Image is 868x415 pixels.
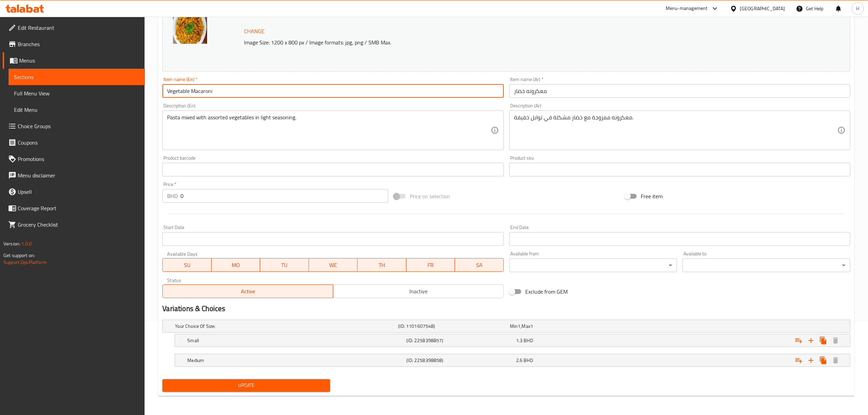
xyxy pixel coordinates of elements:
[410,192,450,200] span: Price on selection
[18,220,139,229] span: Grocery Checklist
[518,322,520,331] span: 1
[336,286,501,296] span: Inactive
[3,184,145,200] a: Upsell
[163,320,850,332] div: Expand
[509,163,850,176] input: Please enter product sku
[263,260,306,270] span: TU
[162,258,211,272] button: SU
[805,354,817,366] button: Add new choice
[641,192,663,200] span: Free item
[509,84,850,98] input: Enter name Ar
[357,258,406,272] button: TH
[212,258,260,272] button: MO
[524,336,533,345] span: BHD
[165,286,330,296] span: Active
[3,200,145,216] a: Coverage Report
[187,357,404,364] h5: Medium
[167,114,490,147] textarea: Pasta mixed with assorted vegetables in light seasoning.
[175,334,850,347] div: Expand
[514,114,837,147] textarea: معكرونه ممزوجة مع خضار مشكلة في توابل خفيفة.
[829,334,842,347] button: Delete Small
[165,260,208,270] span: SU
[398,323,507,330] h5: (ID: 1101607548)
[792,334,805,347] button: Add choice group
[175,354,850,366] div: Expand
[509,258,677,272] div: ​
[3,36,145,52] a: Branches
[260,258,309,272] button: TU
[3,19,145,36] a: Edit Restaurant
[18,155,139,163] span: Promotions
[168,381,325,390] span: Update
[14,73,139,81] span: Sections
[333,284,504,298] button: Inactive
[214,260,258,270] span: MO
[14,106,139,114] span: Edit Menu
[817,334,829,347] button: Clone new choice
[360,260,404,270] span: TH
[792,354,805,366] button: Add choice group
[14,89,139,97] span: Full Menu View
[187,337,404,344] h5: Small
[18,188,139,196] span: Upsell
[162,284,333,298] button: Active
[3,251,35,260] span: Get support on:
[406,357,513,364] h5: (ID: 2258398858)
[241,38,741,46] p: Image Size: 1200 x 800 px / Image formats: jpg, png / 5MB Max.
[3,134,145,151] a: Coupons
[3,167,145,184] a: Menu disclaimer
[18,122,139,130] span: Choice Groups
[309,258,358,272] button: WE
[817,354,829,366] button: Clone new choice
[18,24,139,32] span: Edit Restaurant
[3,52,145,69] a: Menus
[18,171,139,179] span: Menu disclaimer
[9,69,145,85] a: Sections
[241,24,267,38] button: Change
[682,258,850,272] div: ​
[9,85,145,102] a: Full Menu View
[524,356,533,365] span: BHD
[805,334,817,347] button: Add new choice
[173,10,207,44] img: Macroni_Vegetable638918069924695455.jpg
[3,216,145,233] a: Grocery Checklist
[406,337,513,344] h5: (ID: 2258398857)
[21,239,32,248] span: 1.0.0
[530,322,533,331] span: 1
[829,354,842,366] button: Delete Medium
[18,40,139,48] span: Branches
[409,260,452,270] span: FR
[455,258,504,272] button: SA
[406,258,455,272] button: FR
[458,260,501,270] span: SA
[3,151,145,167] a: Promotions
[18,204,139,212] span: Coverage Report
[162,304,850,314] h2: Variations & Choices
[312,260,355,270] span: WE
[521,322,530,331] span: Max
[162,84,503,98] input: Enter name En
[167,192,178,200] p: BHD
[9,102,145,118] a: Edit Menu
[510,322,518,331] span: Min
[162,379,330,392] button: Update
[510,323,619,330] div: ,
[175,323,395,330] h5: Your Choice Of Size:
[525,287,568,296] span: Exclude from GEM
[856,5,859,12] span: H
[180,189,388,203] input: Please enter price
[18,138,139,147] span: Coupons
[516,356,523,365] span: 2.6
[3,258,47,267] a: Support.OpsPlatform
[740,5,785,12] div: [GEOGRAPHIC_DATA]
[162,163,503,176] input: Please enter product barcode
[516,336,523,345] span: 1.3
[19,56,139,65] span: Menus
[666,4,708,13] div: Menu-management
[3,118,145,134] a: Choice Groups
[3,239,20,248] span: Version:
[244,26,265,36] span: Change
